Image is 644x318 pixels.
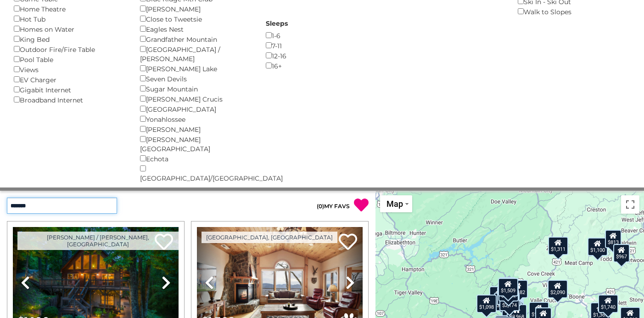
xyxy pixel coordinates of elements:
[140,63,252,74] div: [PERSON_NAME] Lake
[598,295,618,313] div: $1,740
[518,6,630,17] div: Walk to Slopes
[14,74,126,85] div: EV Charger
[605,230,621,248] div: $813
[266,51,378,61] div: 12-16
[499,293,520,311] div: $2,174
[476,295,497,313] div: $1,098
[140,34,252,44] div: Grandfather Mountain
[621,195,639,214] button: Toggle fullscreen view
[140,74,252,84] div: Seven Devils
[140,4,252,14] div: [PERSON_NAME]
[503,294,523,312] div: $1,302
[14,64,126,74] div: Views
[14,95,126,105] div: Broadband Internet
[140,114,252,124] div: Yonahlossee
[380,195,412,212] button: Change map style
[266,19,288,28] label: Sleeps
[499,277,515,295] div: $585
[317,203,324,210] span: ( )
[266,40,378,51] div: 7-11
[140,84,252,94] div: Sugar Mountain
[140,134,252,153] div: [PERSON_NAME][GEOGRAPHIC_DATA]
[14,85,126,95] div: Gigabit Internet
[140,24,252,34] div: Eagles Nest
[587,238,607,256] div: $1,100
[14,34,126,44] div: King Bed
[14,24,126,34] div: Homes on Water
[140,104,252,114] div: [GEOGRAPHIC_DATA]
[140,44,252,63] div: [GEOGRAPHIC_DATA] / [PERSON_NAME]
[14,54,126,64] div: Pool Table
[266,30,378,40] div: 1-6
[17,232,179,250] a: [PERSON_NAME] / [PERSON_NAME], [GEOGRAPHIC_DATA]
[140,124,252,134] div: [PERSON_NAME]
[547,280,567,298] div: $2,090
[498,278,518,296] div: $1,509
[548,237,568,255] div: $1,311
[14,14,126,24] div: Hot Tub
[266,61,378,71] div: 16+
[140,164,252,183] div: [GEOGRAPHIC_DATA]/[GEOGRAPHIC_DATA]
[613,244,629,262] div: $967
[14,44,126,54] div: Outdoor Fire/Fire Table
[140,153,252,164] div: Echota
[497,287,517,305] div: $1,501
[319,203,322,210] span: 0
[317,203,350,210] a: (0)MY FAVS
[386,199,403,209] span: Map
[140,94,252,104] div: [PERSON_NAME] Crucis
[14,4,126,14] div: Home Theatre
[339,233,357,252] a: Add to favorites
[140,14,252,24] div: Close to Tweetsie
[202,232,337,243] a: [GEOGRAPHIC_DATA], [GEOGRAPHIC_DATA]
